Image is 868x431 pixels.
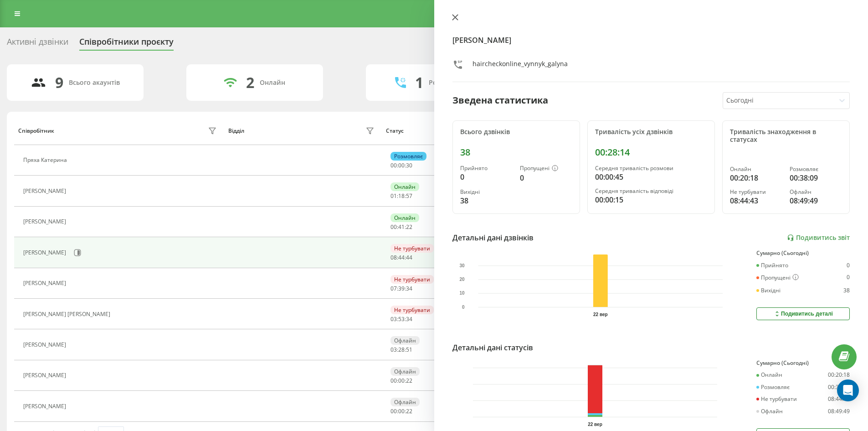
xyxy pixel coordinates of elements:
span: 44 [398,254,405,261]
div: Сумарно (Сьогодні) [756,360,850,366]
div: Всього акаунтів [69,79,120,87]
span: 00 [398,377,405,384]
div: : : [390,286,412,292]
div: 0 [847,274,850,281]
div: 0 [847,262,850,269]
div: 00:20:18 [730,172,782,183]
div: Розмовляє [790,166,842,172]
div: [PERSON_NAME] [23,218,68,225]
span: 57 [406,192,412,200]
div: 00:38:09 [828,384,850,390]
span: 41 [398,223,405,231]
div: Open Intercom Messenger [837,379,859,401]
span: 22 [406,377,412,384]
div: Розмовляє [390,152,426,161]
text: 0 [462,305,464,310]
span: 00 [390,407,397,415]
div: Онлайн [756,372,782,378]
div: : : [390,193,412,199]
span: 44 [406,254,412,261]
div: 2 [246,74,254,91]
div: Середня тривалість розмови [595,165,707,171]
div: Розмовляє [756,384,790,390]
div: [PERSON_NAME] [23,249,68,256]
button: Подивитись деталі [756,307,850,320]
div: Тривалість усіх дзвінків [595,128,707,136]
span: 00 [398,407,405,415]
div: Вихідні [756,287,781,294]
div: Подивитись деталі [773,310,833,317]
div: Вихідні [460,189,513,195]
div: 00:00:15 [595,194,707,205]
div: Середня тривалість відповіді [595,188,707,194]
span: 28 [398,346,405,353]
div: Не турбувати [390,275,434,284]
div: haircheckonline_vynnyk_galyna [473,59,568,73]
div: 38 [460,195,513,206]
span: 34 [406,315,412,323]
div: Детальні дані статусів [452,342,533,353]
div: Сумарно (Сьогодні) [756,250,850,256]
div: 38 [843,287,850,294]
div: [PERSON_NAME] [PERSON_NAME] [23,311,113,317]
span: 00 [398,161,405,169]
span: 34 [406,285,412,292]
span: 03 [390,346,397,353]
text: 20 [459,277,465,282]
div: : : [390,162,412,169]
div: Офлайн [756,408,783,415]
div: Офлайн [390,398,420,406]
text: 10 [459,291,465,296]
div: Пропущені [520,165,572,172]
span: 53 [398,315,405,323]
h4: [PERSON_NAME] [452,35,850,46]
a: Подивитись звіт [787,234,850,242]
div: 00:28:14 [595,147,707,158]
span: 30 [406,161,412,169]
div: Онлайн [390,182,419,191]
text: 22 вер [588,422,602,427]
div: : : [390,347,412,353]
div: 08:44:43 [828,396,850,402]
div: Активні дзвінки [7,37,68,51]
div: 38 [460,147,572,158]
div: Розмовляють [429,79,473,87]
div: Прийнято [756,262,788,269]
div: Не турбувати [390,306,434,314]
span: 22 [406,223,412,231]
span: 22 [406,407,412,415]
div: Не турбувати [390,244,434,253]
div: 00:00:45 [595,171,707,182]
div: 1 [415,74,423,91]
div: [PERSON_NAME] [23,403,68,410]
div: Співробітники проєкту [79,37,174,51]
div: [PERSON_NAME] [23,280,68,286]
span: 07 [390,285,397,292]
text: 30 [459,263,465,268]
span: 00 [390,377,397,384]
div: 08:44:43 [730,195,782,206]
div: [PERSON_NAME] [23,188,68,194]
div: [PERSON_NAME] [23,372,68,379]
div: : : [390,224,412,230]
div: Відділ [228,128,244,134]
div: Пряха Катерина [23,157,69,163]
div: Детальні дані дзвінків [452,232,534,243]
div: 9 [55,74,63,91]
div: : : [390,254,412,261]
span: 00 [390,161,397,169]
div: Статус [386,128,404,134]
div: 08:49:49 [828,408,850,415]
div: Офлайн [390,336,420,345]
span: 39 [398,285,405,292]
span: 00 [390,223,397,231]
div: Прийнято [460,165,513,171]
div: Офлайн [790,189,842,195]
text: 22 вер [593,312,608,317]
div: : : [390,316,412,322]
span: 18 [398,192,405,200]
div: 00:20:18 [828,372,850,378]
div: 0 [520,172,572,183]
div: 08:49:49 [790,195,842,206]
div: : : [390,378,412,384]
